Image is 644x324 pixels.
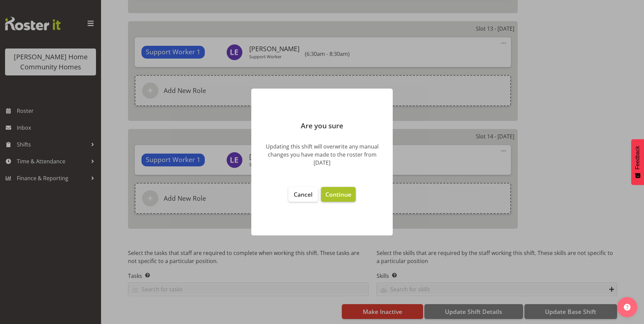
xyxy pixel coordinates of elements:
[294,190,313,198] span: Cancel
[635,146,641,169] span: Feedback
[321,187,356,202] button: Continue
[624,304,631,311] img: help-xxl-2.png
[258,122,386,129] p: Are you sure
[288,187,318,202] button: Cancel
[325,190,351,198] span: Continue
[631,139,644,185] button: Feedback - Show survey
[261,142,383,167] div: Updating this shift will overwrite any manual changes you have made to the roster from [DATE]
